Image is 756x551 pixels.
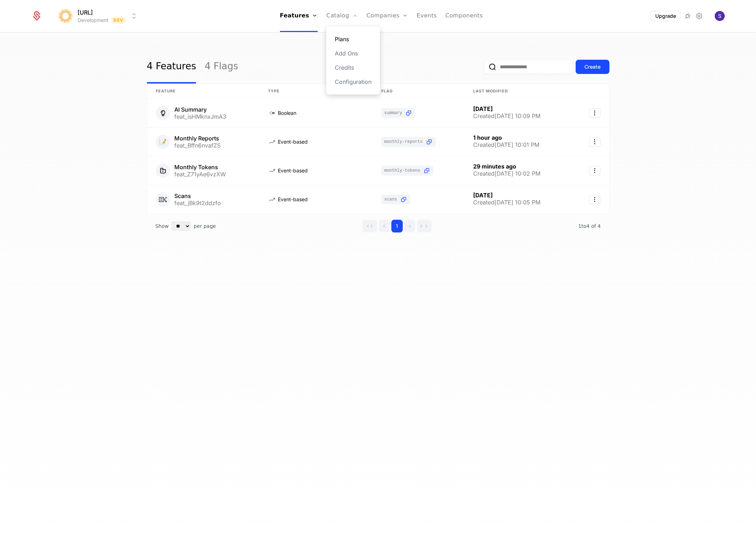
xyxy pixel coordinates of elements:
[205,50,238,84] a: 4 Flags
[576,60,609,74] button: Create
[589,195,601,204] button: Select action
[362,220,377,232] button: Go to first page
[362,220,432,232] div: Page navigation
[59,8,139,24] button: Select environment
[589,137,601,146] button: Select action
[194,223,216,230] span: per page
[155,223,169,230] span: Show
[111,17,126,24] span: Dev
[259,84,332,99] th: Type
[589,166,601,175] button: Select action
[683,12,692,20] a: Integrations
[391,220,403,232] button: Go to page 1
[335,35,371,43] a: Plans
[578,223,597,229] span: 1 to 4 of
[651,11,680,21] button: Upgrade
[335,63,371,72] a: Credits
[715,11,725,21] img: Surya Prakash
[379,220,390,232] button: Go to previous page
[715,11,725,21] button: Open user button
[335,77,371,86] a: Configuration
[417,220,432,232] button: Go to last page
[147,84,259,99] th: Feature
[171,221,191,231] select: Select page size
[147,50,196,84] a: 4 Features
[695,12,703,20] a: Settings
[404,220,416,232] button: Go to next page
[78,17,109,24] div: Development
[57,7,74,25] img: surya.ai
[78,8,93,17] span: [URL]
[585,63,601,70] div: Create
[578,223,601,229] span: 4
[373,84,464,99] th: Flag
[335,49,371,58] a: Add Ons
[589,108,601,118] button: Select action
[465,84,573,99] th: Last Modified
[147,214,609,238] div: Table pagination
